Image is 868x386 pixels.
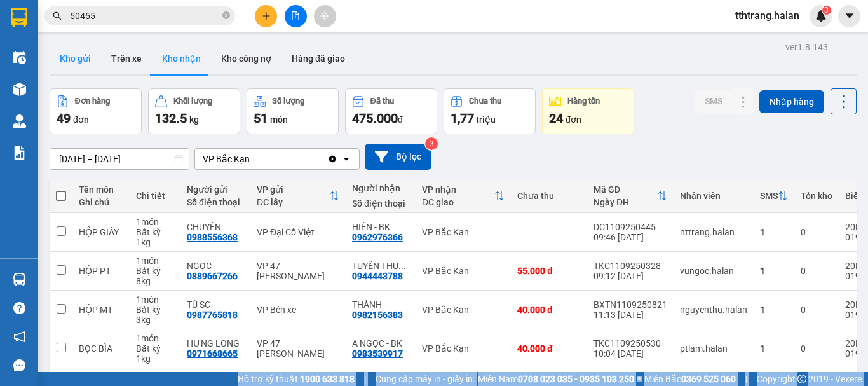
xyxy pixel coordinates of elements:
[398,261,406,271] span: ...
[247,88,339,134] button: Số lượng51món
[425,137,438,150] sup: 3
[148,88,240,134] button: Khối lượng132.5kg
[352,300,409,310] div: THÀNH
[352,271,403,281] div: 0944443788
[136,227,174,237] div: Bất kỳ
[270,114,288,125] span: món
[549,111,563,126] span: 24
[11,8,27,27] img: logo-vxr
[518,374,634,384] strong: 0708 023 035 - 0935 103 250
[13,114,26,128] img: warehouse-icon
[291,11,300,20] span: file-add
[451,111,474,126] span: 1,77
[257,338,339,359] div: VP 47 [PERSON_NAME]
[187,184,244,195] div: Người gửi
[257,261,339,281] div: VP 47 [PERSON_NAME]
[155,111,187,126] span: 132.5
[238,372,355,386] span: Hỗ trợ kỹ thuật:
[136,191,174,201] div: Chi tiết
[760,266,788,276] div: 1
[136,343,174,354] div: Bất kỳ
[53,11,62,20] span: search
[815,10,827,22] img: icon-new-feature
[70,9,220,23] input: Tìm tên, số ĐT hoặc mã đơn
[370,97,394,106] div: Đã thu
[187,348,238,359] div: 0971668665
[13,51,26,64] img: warehouse-icon
[136,217,174,227] div: 1 món
[469,97,501,106] div: Chưa thu
[101,43,152,74] button: Trên xe
[352,261,409,271] div: TUYẾN THU BK
[187,338,244,348] div: HƯNG LONG
[838,5,860,27] button: caret-down
[593,222,667,232] div: DC1109250445
[422,184,494,195] div: VP nhận
[364,372,366,386] span: |
[152,43,211,74] button: Kho nhận
[211,43,281,74] button: Kho công nợ
[136,305,174,315] div: Bất kỳ
[257,197,329,207] div: ĐC lấy
[13,273,26,286] img: warehouse-icon
[593,310,667,320] div: 11:13 [DATE]
[13,146,26,160] img: solution-icon
[593,197,657,207] div: Ngày ĐH
[79,197,123,207] div: Ghi chú
[136,372,174,382] div: 1 món
[681,374,736,384] strong: 0369 525 060
[680,227,747,237] div: nttrang.halan
[75,97,110,106] div: Đơn hàng
[189,114,199,125] span: kg
[79,184,123,195] div: Tên món
[50,149,189,169] input: Select a date range.
[567,97,600,106] div: Hàng tồn
[222,11,230,19] span: close-circle
[136,266,174,276] div: Bất kỳ
[593,271,667,281] div: 09:12 [DATE]
[314,5,336,27] button: aim
[822,6,831,15] sup: 3
[222,10,230,22] span: close-circle
[760,305,788,315] div: 1
[136,354,174,364] div: 1 kg
[187,232,238,242] div: 0988556368
[637,376,641,382] span: ⚪️
[593,232,667,242] div: 09:46 [DATE]
[422,266,505,276] div: VP Bắc Kạn
[517,191,581,201] div: Chưa thu
[341,154,351,164] svg: open
[444,88,536,134] button: Chưa thu1,77 triệu
[352,338,409,348] div: A NGỌC - BK
[725,8,810,24] span: tthtrang.halan
[680,191,747,201] div: Nhân viên
[79,266,123,276] div: HỘP PT
[187,197,244,207] div: Số điện thoại
[759,90,824,113] button: Nhập hàng
[327,154,337,164] svg: Clear value
[422,305,505,315] div: VP Bắc Kạn
[187,222,244,232] div: CHUYÊN
[376,372,475,386] span: Cung cấp máy in - giấy in:
[587,179,674,213] th: Toggle SortBy
[801,227,832,237] div: 0
[345,88,437,134] button: Đã thu475.000đ
[644,372,736,386] span: Miền Bắc
[13,83,26,96] img: warehouse-icon
[593,338,667,348] div: TKC1109250530
[566,114,581,125] span: đơn
[797,375,806,383] span: copyright
[422,343,505,354] div: VP Bắc Kạn
[13,302,25,314] span: question-circle
[760,191,778,201] div: SMS
[187,271,238,281] div: 0889667266
[517,266,581,276] div: 55.000 đ
[680,343,747,354] div: ptlam.halan
[352,222,409,232] div: HIÊN - BK
[680,266,747,276] div: vungoc.halan
[79,305,123,315] div: HỘP MT
[352,232,403,242] div: 0962976366
[760,227,788,237] div: 1
[352,198,409,209] div: Số điện thoại
[57,111,71,126] span: 49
